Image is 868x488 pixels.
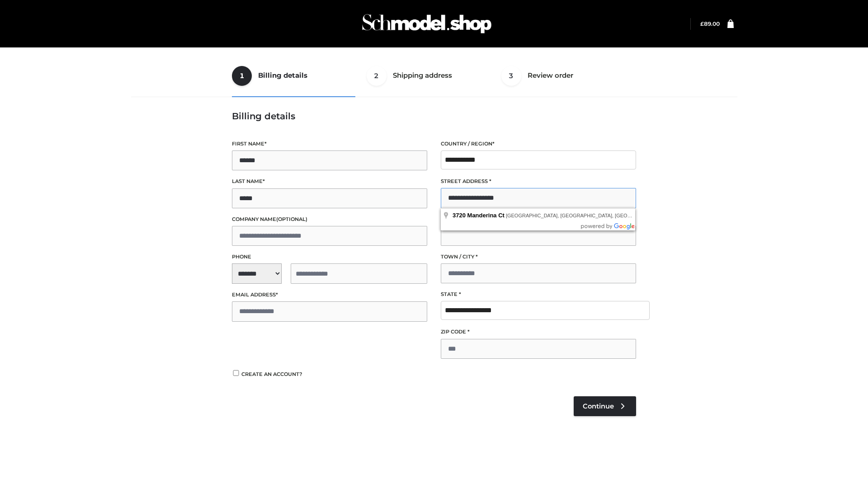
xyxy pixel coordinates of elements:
span: [GEOGRAPHIC_DATA], [GEOGRAPHIC_DATA], [GEOGRAPHIC_DATA] [506,213,667,218]
span: £ [700,20,704,27]
span: (optional) [276,216,307,222]
label: Town / City [441,253,636,261]
span: 3720 [453,212,466,219]
label: State [441,290,636,299]
label: ZIP Code [441,328,636,336]
a: £89.00 [700,20,720,27]
label: First name [232,140,427,148]
label: Last name [232,177,427,186]
h3: Billing details [232,111,636,122]
bdi: 89.00 [700,20,720,27]
a: Continue [574,396,636,416]
span: Create an account? [241,371,302,377]
span: Continue [583,402,614,410]
label: Email address [232,291,427,299]
input: Create an account? [232,370,240,376]
label: Company name [232,215,427,224]
img: Schmodel Admin 964 [359,6,495,42]
label: Country / Region [441,140,636,148]
span: Manderina Ct [467,212,505,219]
label: Phone [232,253,427,261]
label: Street address [441,177,636,186]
